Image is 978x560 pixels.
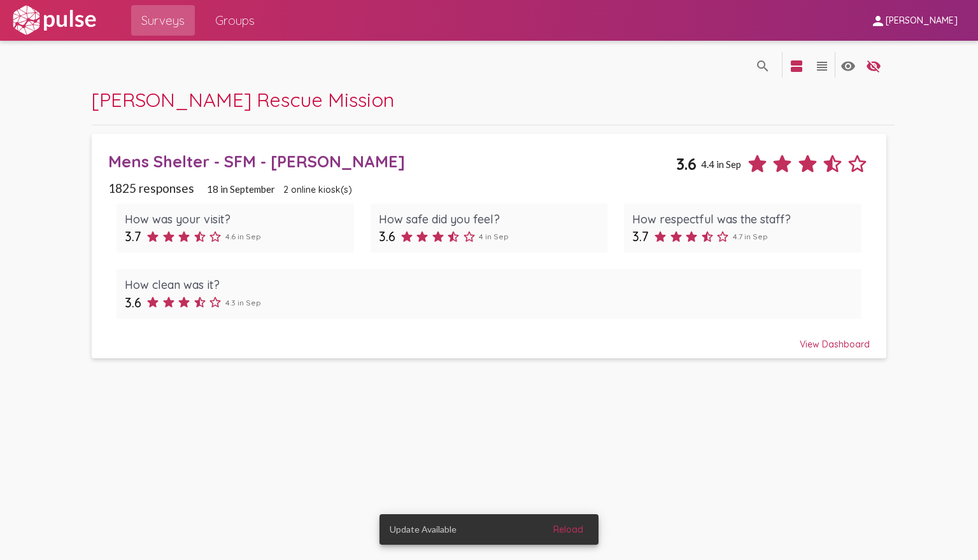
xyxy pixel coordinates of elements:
[379,228,395,244] span: 3.6
[814,59,830,74] mat-icon: language
[866,59,881,74] mat-icon: language
[840,59,856,74] mat-icon: language
[125,228,141,244] span: 3.7
[379,212,599,227] div: How safe did you feel?
[870,13,886,29] mat-icon: person
[886,15,958,27] span: [PERSON_NAME]
[108,327,870,350] div: View Dashboard
[553,524,583,535] span: Reload
[860,8,968,32] button: [PERSON_NAME]
[750,52,776,78] button: language
[789,59,804,74] mat-icon: language
[835,52,861,78] button: language
[225,232,261,241] span: 4.6 in Sep
[390,523,457,536] span: Update Available
[215,9,255,32] span: Groups
[733,232,768,241] span: 4.7 in Sep
[125,277,853,292] div: How clean was it?
[543,518,593,541] button: Reload
[131,5,195,36] a: Surveys
[701,158,741,170] span: 4.4 in Sep
[861,52,886,78] button: language
[108,151,676,171] div: Mens Shelter - SFM - [PERSON_NAME]
[92,87,394,112] span: [PERSON_NAME] Rescue Mission
[125,212,345,227] div: How was your visit?
[632,212,853,227] div: How respectful was the staff?
[479,232,509,241] span: 4 in Sep
[92,134,886,358] a: Mens Shelter - SFM - [PERSON_NAME]3.64.4 in Sep1825 responses18 in September2 online kiosk(s)How ...
[676,154,697,174] span: 3.6
[225,298,261,307] span: 4.3 in Sep
[205,5,265,36] a: Groups
[141,9,185,32] span: Surveys
[632,228,649,244] span: 3.7
[755,59,770,74] mat-icon: language
[207,183,275,195] span: 18 in September
[10,4,98,36] img: white-logo.svg
[108,181,194,195] span: 1825 responses
[784,52,809,78] button: language
[125,295,141,311] span: 3.6
[283,184,352,195] span: 2 online kiosk(s)
[809,52,835,78] button: language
